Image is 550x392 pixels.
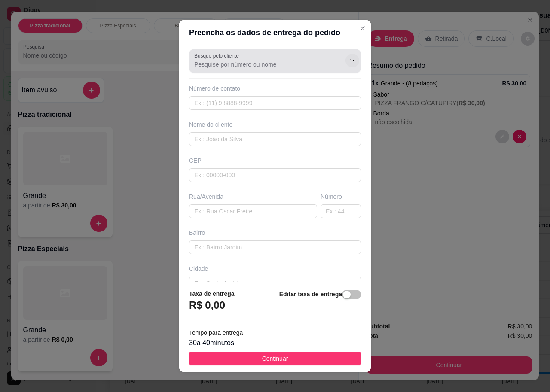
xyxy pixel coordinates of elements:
[189,132,361,146] input: Ex.: João da Silva
[194,52,242,59] label: Busque pelo cliente
[194,60,332,69] input: Busque pelo cliente
[262,354,288,363] span: Continuar
[279,291,342,298] strong: Editar taxa de entrega
[189,156,361,165] div: CEP
[345,54,359,67] button: Show suggestions
[189,96,361,110] input: Ex.: (11) 9 8888-9999
[189,290,235,297] strong: Taxa de entrega
[189,84,361,93] div: Número de contato
[189,192,317,201] div: Rua/Avenida
[189,228,361,237] div: Bairro
[321,204,361,218] input: Ex.: 44
[189,298,225,312] h3: R$ 0,00
[189,277,361,290] input: Ex.: Santo André
[189,338,361,348] div: 30 a 40 minutos
[189,352,361,365] button: Continuar
[179,20,371,46] header: Preencha os dados de entrega do pedido
[189,168,361,182] input: Ex.: 00000-000
[321,192,361,201] div: Número
[189,120,361,129] div: Nome do cliente
[189,264,361,273] div: Cidade
[189,240,361,254] input: Ex.: Bairro Jardim
[189,329,243,336] span: Tempo para entrega
[189,204,317,218] input: Ex.: Rua Oscar Freire
[356,21,370,35] button: Close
